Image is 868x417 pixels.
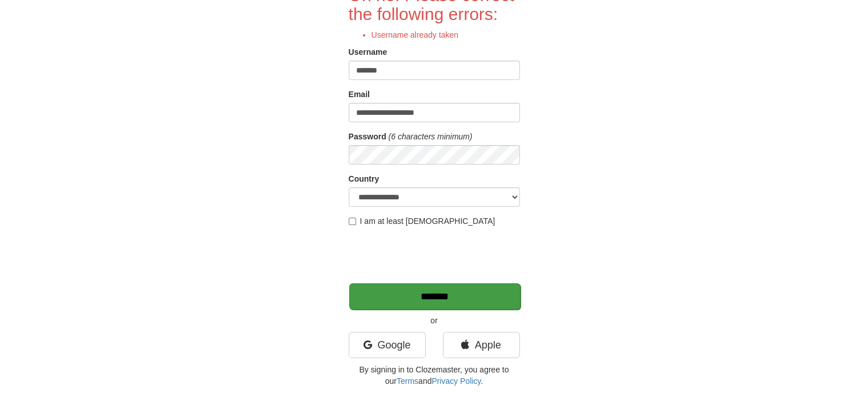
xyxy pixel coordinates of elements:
[349,332,426,358] a: Google
[397,376,418,386] a: Terms
[349,215,495,227] label: I am at least [DEMOGRAPHIC_DATA]
[349,364,520,387] p: By signing in to Clozemaster, you agree to our and .
[349,315,520,326] p: or
[349,131,386,142] label: Password
[431,376,481,386] a: Privacy Policy
[389,132,473,141] em: (6 characters minimum)
[349,173,380,185] label: Country
[349,218,356,225] input: I am at least [DEMOGRAPHIC_DATA]
[349,89,370,100] label: Email
[372,29,520,41] li: Username already taken
[443,332,520,358] a: Apple
[349,232,522,277] iframe: reCAPTCHA
[349,46,387,58] label: Username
